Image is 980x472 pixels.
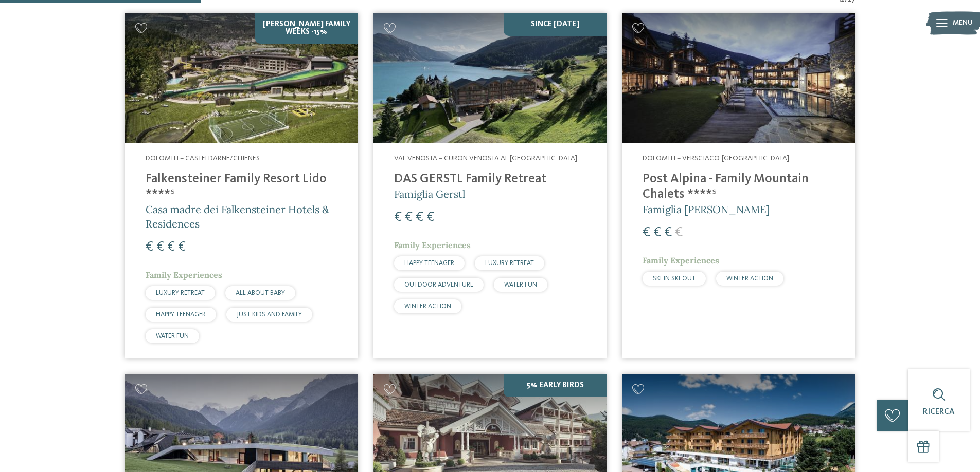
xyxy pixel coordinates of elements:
[404,260,454,267] span: HAPPY TEENAGER
[156,240,164,254] span: €
[236,290,285,296] span: ALL ABOUT BABY
[405,211,413,224] span: €
[373,13,607,144] img: Cercate un hotel per famiglie? Qui troverete solo i migliori!
[643,226,650,239] span: €
[146,240,153,254] span: €
[404,281,473,288] span: OUTDOOR ADVENTURE
[156,311,206,318] span: HAPPY TEENAGER
[404,303,451,310] span: WINTER ACTION
[167,240,175,254] span: €
[394,172,586,187] h4: DAS GERSTL Family Retreat
[146,172,337,202] h4: Falkensteiner Family Resort Lido ****ˢ
[923,408,955,416] span: Ricerca
[394,155,577,162] span: Val Venosta – Curon Venosta al [GEOGRAPHIC_DATA]
[416,211,423,224] span: €
[146,203,329,230] span: Casa madre dei Falkensteiner Hotels & Residences
[156,290,205,296] span: LUXURY RETREAT
[373,13,607,358] a: Cercate un hotel per famiglie? Qui troverete solo i migliori! SINCE [DATE] Val Venosta – Curon Ve...
[125,13,358,144] img: Cercate un hotel per famiglie? Qui troverete solo i migliori!
[394,240,471,250] span: Family Experiences
[643,172,834,202] h4: Post Alpina - Family Mountain Chalets ****ˢ
[146,270,222,280] span: Family Experiences
[675,226,683,239] span: €
[485,260,534,267] span: LUXURY RETREAT
[125,13,358,358] a: Cercate un hotel per famiglie? Qui troverete solo i migliori! [PERSON_NAME] Family Weeks -15% Dol...
[622,13,855,144] img: Post Alpina - Family Mountain Chalets ****ˢ
[237,311,302,318] span: JUST KIDS AND FAMILY
[726,275,773,282] span: WINTER ACTION
[394,187,465,200] span: Famiglia Gerstl
[622,13,855,358] a: Cercate un hotel per famiglie? Qui troverete solo i migliori! Dolomiti – Versciaco-[GEOGRAPHIC_DA...
[643,155,789,162] span: Dolomiti – Versciaco-[GEOGRAPHIC_DATA]
[504,281,537,288] span: WATER FUN
[664,226,672,239] span: €
[643,255,719,266] span: Family Experiences
[146,155,260,162] span: Dolomiti – Casteldarne/Chienes
[653,226,661,239] span: €
[643,203,770,216] span: Famiglia [PERSON_NAME]
[178,240,186,254] span: €
[426,211,434,224] span: €
[156,333,189,339] span: WATER FUN
[653,275,696,282] span: SKI-IN SKI-OUT
[394,211,402,224] span: €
